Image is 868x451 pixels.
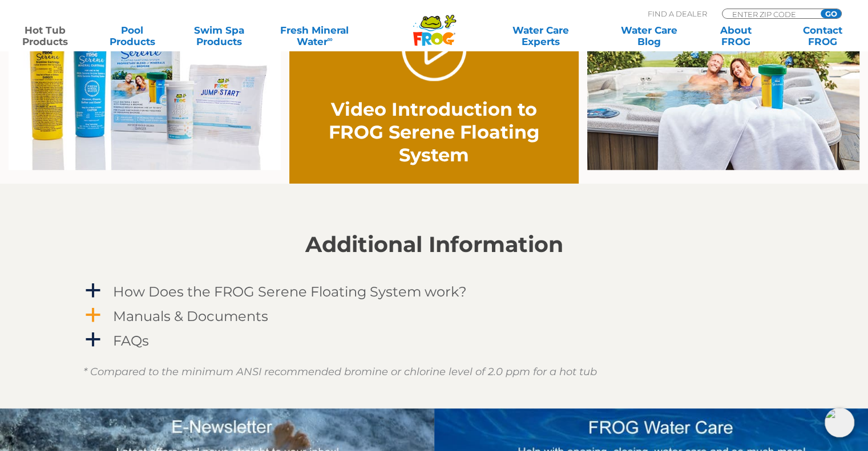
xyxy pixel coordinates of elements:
span: a [84,331,102,348]
a: a FAQs [83,330,785,351]
a: Swim SpaProducts [185,25,253,47]
input: GO [821,9,841,18]
a: a How Does the FROG Serene Floating System work? [83,281,785,302]
h4: Manuals & Documents [113,308,268,324]
em: * Compared to the minimum ANSI recommended bromine or chlorine level of 2.0 ppm for a hot tub [83,365,597,378]
a: Water CareExperts [486,25,596,47]
p: Find A Dealer [648,9,707,19]
h4: FAQs [113,333,149,348]
span: a [84,307,102,324]
input: Zip Code Form [731,9,808,19]
img: openIcon [825,408,854,437]
a: ContactFROG [789,25,857,47]
a: Hot TubProducts [11,25,79,47]
sup: ∞ [327,35,332,43]
h2: Video Introduction to FROG Serene Floating System [318,98,550,166]
a: AboutFROG [702,25,769,47]
a: Water CareBlog [615,25,683,47]
a: Fresh MineralWater∞ [272,25,357,47]
a: PoolProducts [98,25,165,47]
h4: How Does the FROG Serene Floating System work? [113,284,467,299]
span: a [84,282,102,299]
a: a Manuals & Documents [83,306,785,327]
h2: Additional Information [83,232,785,257]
